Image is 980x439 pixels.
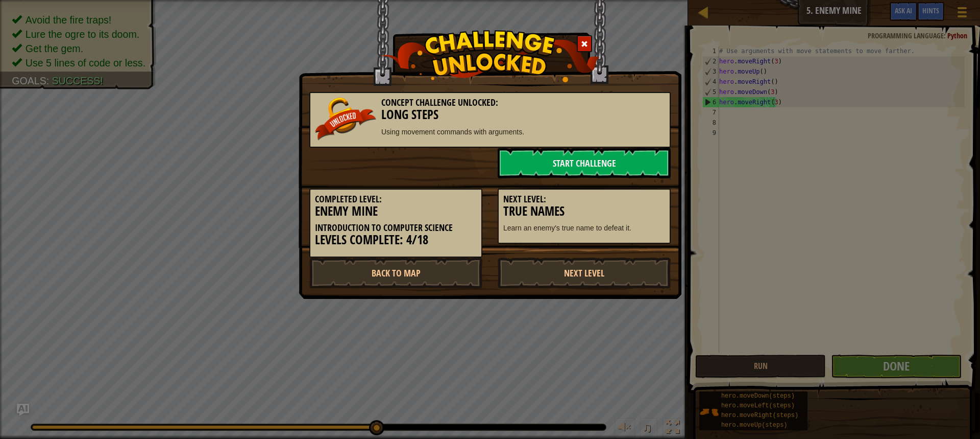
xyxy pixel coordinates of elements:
img: unlocked_banner.png [315,98,376,141]
h5: Next Level: [503,194,665,204]
span: Concept Challenge Unlocked: [381,96,498,109]
a: Back to Map [309,258,482,288]
p: Using movement commands with arguments. [315,127,665,137]
img: challenge_unlocked.png [381,30,600,82]
h3: Long Steps [315,108,665,122]
h5: Completed Level: [315,194,477,204]
h3: True Names [503,204,665,218]
p: Learn an enemy's true name to defeat it. [503,223,665,233]
h5: Introduction to Computer Science [315,223,477,233]
h3: Enemy Mine [315,204,477,218]
h3: Levels Complete: 4/18 [315,233,477,247]
a: Next Level [498,258,671,288]
a: Start Challenge [498,148,671,178]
